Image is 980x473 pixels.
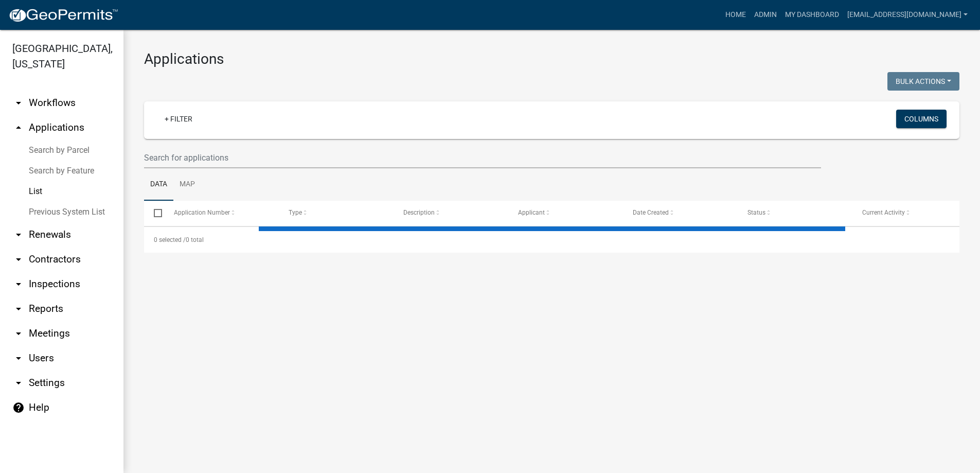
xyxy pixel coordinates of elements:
[12,229,25,241] i: arrow_drop_down
[852,201,967,225] datatable-header-cell: Current Activity
[174,209,230,216] span: Application Number
[144,201,164,225] datatable-header-cell: Select
[508,201,623,225] datatable-header-cell: Applicant
[750,5,781,25] a: Admin
[289,209,302,216] span: Type
[144,227,959,253] div: 0 total
[747,209,765,216] span: Status
[896,110,947,128] button: Columns
[173,168,201,201] a: Map
[12,377,25,389] i: arrow_drop_down
[12,327,25,340] i: arrow_drop_down
[394,201,508,225] datatable-header-cell: Description
[144,168,173,201] a: Data
[12,253,25,266] i: arrow_drop_down
[403,209,435,216] span: Description
[12,278,25,290] i: arrow_drop_down
[721,5,750,25] a: Home
[144,147,821,168] input: Search for applications
[144,50,959,68] h3: Applications
[738,201,852,225] datatable-header-cell: Status
[12,97,25,109] i: arrow_drop_down
[633,209,669,216] span: Date Created
[154,236,186,243] span: 0 selected /
[12,121,25,134] i: arrow_drop_up
[156,110,201,128] a: + Filter
[12,401,25,414] i: help
[278,201,393,225] datatable-header-cell: Type
[12,303,25,315] i: arrow_drop_down
[781,5,843,25] a: My Dashboard
[862,209,905,216] span: Current Activity
[843,5,972,25] a: [EMAIL_ADDRESS][DOMAIN_NAME]
[623,201,738,225] datatable-header-cell: Date Created
[518,209,545,216] span: Applicant
[12,352,25,364] i: arrow_drop_down
[887,72,959,91] button: Bulk Actions
[164,201,278,225] datatable-header-cell: Application Number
